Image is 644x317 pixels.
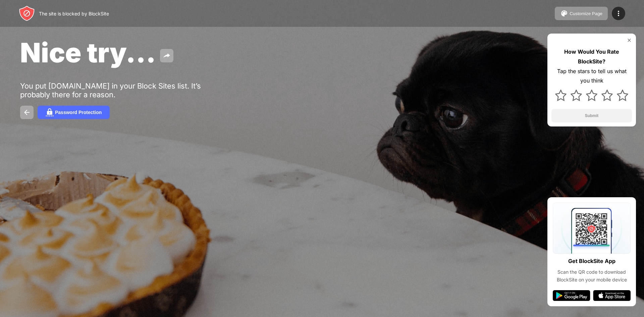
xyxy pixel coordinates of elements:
[555,90,567,101] img: star.svg
[55,110,102,115] div: Password Protection
[553,290,590,301] img: google-play.svg
[19,5,35,21] img: header-logo.svg
[38,106,110,119] button: Password Protection
[593,290,631,301] img: app-store.svg
[627,38,632,43] img: rate-us-close.svg
[20,82,227,99] div: You put [DOMAIN_NAME] in your Block Sites list. It’s probably there for a reason.
[614,9,623,17] img: menu-icon.svg
[46,108,54,116] img: password.svg
[555,7,608,20] button: Customize Page
[586,90,597,101] img: star.svg
[568,256,615,266] div: Get BlockSite App
[551,109,632,122] button: Submit
[20,36,156,69] span: Nice try...
[551,66,632,86] div: Tap the stars to tell us what you think
[571,90,582,101] img: star.svg
[23,108,31,116] img: back.svg
[20,232,179,309] iframe: Banner
[617,90,628,101] img: star.svg
[39,11,109,16] div: The site is blocked by BlockSite
[551,47,632,66] div: How Would You Rate BlockSite?
[570,11,602,16] div: Customize Page
[553,268,631,283] div: Scan the QR code to download BlockSite on your mobile device
[601,90,613,101] img: star.svg
[553,203,631,254] img: qrcode.svg
[560,9,568,17] img: pallet.svg
[163,52,171,60] img: share.svg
